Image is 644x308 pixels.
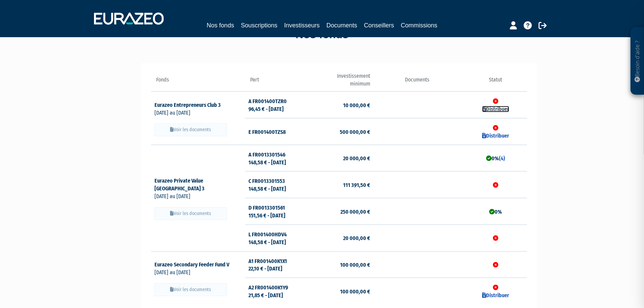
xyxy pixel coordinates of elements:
[151,72,245,92] th: Fonds
[154,110,190,116] span: [DATE] au [DATE]
[308,72,370,92] th: Investissement minimum
[464,72,527,92] th: Statut
[245,92,308,118] td: A FR001400TZR0 96,45 € - [DATE]
[308,171,370,198] td: 111 391,50 €
[154,261,235,268] a: Eurazeo Secondary Feeder Fund V
[308,224,370,251] td: 20 000,00 €
[308,145,370,171] td: 20 000,00 €
[364,21,394,30] a: Conseillers
[154,283,227,296] button: Voir les documents
[245,118,308,145] td: E FR001400TZS8
[308,92,370,118] td: 10 000,00 €
[154,269,190,276] span: [DATE] au [DATE]
[482,292,509,299] a: Distribuer
[245,251,308,278] td: A1 FR001400K1X1 22,10 € - [DATE]
[245,224,308,251] td: L FR001400HDV4 148,58 € - [DATE]
[94,13,164,25] img: 1732889491-logotype_eurazeo_blanc_rvb.png
[308,118,370,145] td: 500 000,00 €
[482,106,509,112] a: Distribuer
[370,72,464,92] th: Documents
[245,145,308,171] td: A FR0013301546 148,58 € - [DATE]
[154,123,227,136] button: Voir les documents
[327,21,357,30] a: Documents
[245,278,308,304] td: A2 FR001400K1Y9 21,85 € - [DATE]
[154,102,227,108] a: Eurazeo Entrepreneurs Club 3
[464,198,527,225] td: 0%
[482,133,509,139] a: Distribuer
[245,72,308,92] th: Part
[401,21,437,30] a: Commissions
[245,198,308,225] td: D FR0013301561 151,56 € - [DATE]
[499,155,505,162] a: (4)
[308,251,370,278] td: 100 000,00 €
[154,193,190,199] span: [DATE] au [DATE]
[245,171,308,198] td: C FR0013301553 148,58 € - [DATE]
[464,145,527,171] td: 0%
[154,177,211,192] a: Eurazeo Private Value [GEOGRAPHIC_DATA] 3
[308,278,370,304] td: 100 000,00 €
[284,21,319,30] a: Investisseurs
[154,207,227,220] button: Voir les documents
[207,21,234,30] a: Nos fonds
[308,198,370,225] td: 250 000,00 €
[241,21,277,30] a: Souscriptions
